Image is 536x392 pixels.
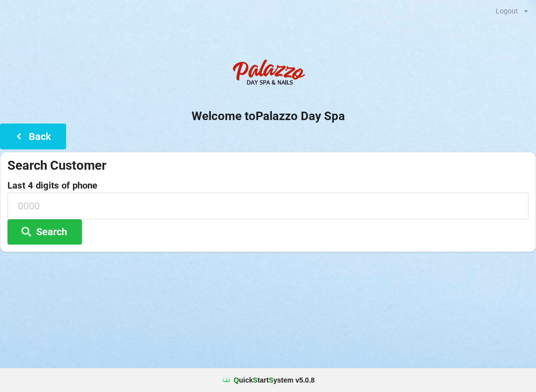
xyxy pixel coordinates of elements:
span: S [253,376,258,384]
img: PalazzoDaySpaNails-Logo.png [228,54,308,94]
div: Logout [496,7,518,14]
label: Last 4 digits of phone [7,181,529,191]
button: Search [7,219,82,245]
span: Q [234,376,239,384]
input: 0000 [7,193,529,219]
span: S [268,376,273,384]
div: Search Customer [7,157,529,174]
b: uick tart ystem v 5.0.8 [234,375,315,385]
img: favicon.ico [221,375,231,385]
